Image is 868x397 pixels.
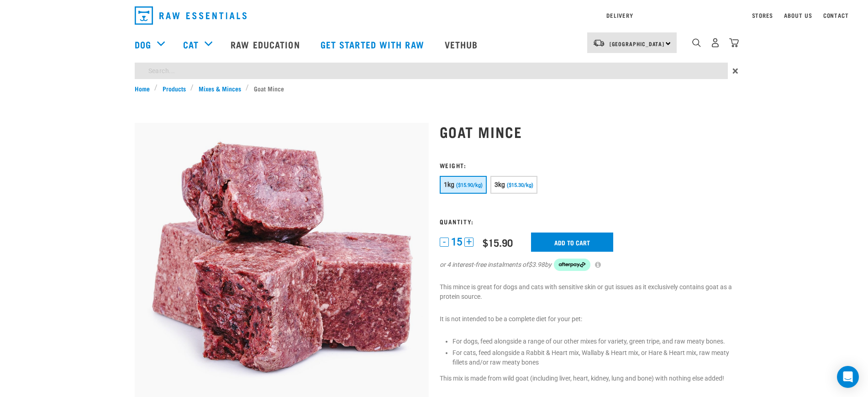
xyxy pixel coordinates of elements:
a: Mixes & Minces [194,84,246,93]
a: Contact [823,14,849,17]
input: Add to cart [531,233,613,252]
h3: Quantity: [440,218,734,225]
a: Get started with Raw [311,26,436,63]
span: [GEOGRAPHIC_DATA] [610,42,665,45]
h3: Weight: [440,162,734,169]
div: or 4 interest-free instalments of by [440,259,734,271]
a: Cat [183,37,199,51]
img: Raw Essentials Logo [135,6,247,25]
button: - [440,238,449,247]
button: + [464,238,473,247]
span: ($15.90/kg) [456,182,483,188]
img: Afterpay [554,259,590,271]
img: home-icon-1@2x.png [692,38,701,47]
a: Dog [135,37,151,51]
span: × [732,63,738,79]
nav: dropdown navigation [127,3,741,28]
p: This mix is made from wild goat (including liver, heart, kidney, lung and bone) with nothing else... [440,374,734,383]
input: Search... [135,63,728,79]
span: $3.98 [528,260,545,270]
li: For cats, feed alongside a Rabbit & Heart mix, Wallaby & Heart mix, or Hare & Heart mix, raw meat... [452,348,734,367]
span: 3kg [494,181,505,188]
a: Raw Education [221,26,311,63]
span: 15 [451,237,462,247]
a: About Us [784,14,812,17]
a: Home [135,84,155,93]
a: Stores [752,14,773,17]
img: van-moving.png [593,39,605,47]
span: ($15.30/kg) [507,182,533,188]
a: Products [158,84,190,93]
button: 3kg ($15.30/kg) [490,176,537,194]
div: $15.90 [483,237,513,248]
img: home-icon@2x.png [729,38,739,48]
a: Vethub [436,26,489,63]
nav: breadcrumbs [135,84,734,93]
img: user.png [710,38,720,48]
li: For dogs, feed alongside a range of our other mixes for variety, green tripe, and raw meaty bones. [452,337,734,346]
p: It is not intended to be a complete diet for your pet: [440,314,734,324]
p: This mince is great for dogs and cats with sensitive skin or gut issues as it exclusively contain... [440,282,734,302]
h1: Goat Mince [440,123,734,140]
div: Open Intercom Messenger [837,366,859,388]
span: 1kg [444,181,455,188]
a: Delivery [606,14,633,17]
button: 1kg ($15.90/kg) [440,176,487,194]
